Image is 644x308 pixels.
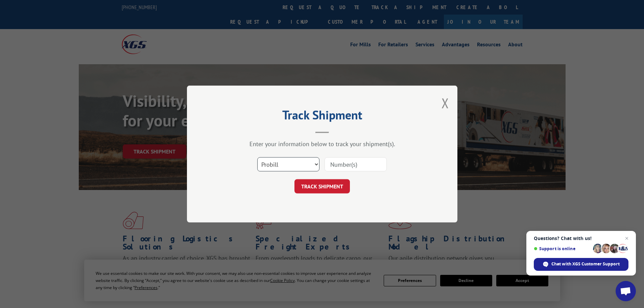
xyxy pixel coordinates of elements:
[221,140,424,148] div: Enter your information below to track your shipment(s).
[623,234,631,242] span: Close chat
[442,94,449,112] button: Close modal
[534,236,628,241] span: Questions? Chat with us!
[534,246,591,251] span: Support is online
[325,157,387,171] input: Number(s)
[551,261,620,267] span: Chat with XGS Customer Support
[534,258,628,271] div: Chat with XGS Customer Support
[294,179,350,193] button: TRACK SHIPMENT
[616,281,636,301] div: Open chat
[221,110,424,123] h2: Track Shipment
